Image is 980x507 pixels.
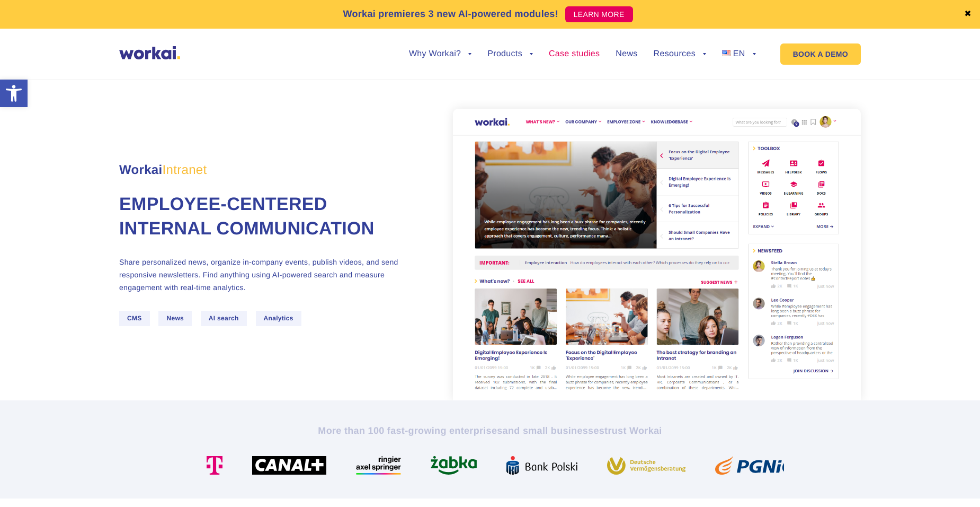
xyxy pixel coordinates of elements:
[654,50,706,58] a: Resources
[201,311,247,326] span: AI search
[256,311,301,326] span: Analytics
[158,311,192,326] span: News
[119,151,207,177] span: Workai
[172,13,340,34] input: you@company.com
[503,425,604,436] i: and small businesses
[196,424,784,437] h2: More than 100 fast-growing enterprises trust Workai
[733,49,745,58] span: EN
[163,163,207,177] em: Intranet
[119,193,411,241] h1: Employee-centered internal communication
[409,50,471,58] a: Why Workai?
[487,50,533,58] a: Products
[616,50,637,58] a: News
[565,6,633,22] a: LEARN MORE
[549,50,600,58] a: Case studies
[343,7,558,21] p: Workai premieres 3 new AI-powered modules!
[119,311,150,326] span: CMS
[56,90,99,99] a: Privacy Policy
[119,256,411,294] p: Share personalized news, organize in-company events, publish videos, and send responsive newslett...
[780,43,861,65] a: BOOK A DEMO
[964,10,972,19] a: ✖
